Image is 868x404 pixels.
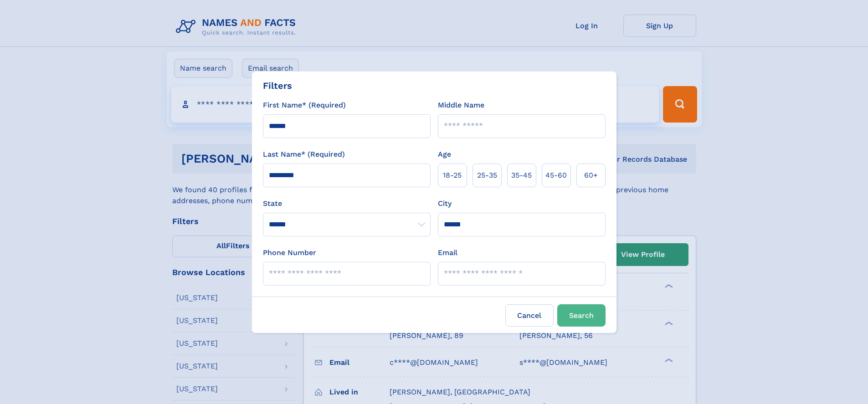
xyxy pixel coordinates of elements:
[443,170,462,181] span: 18‑25
[511,170,532,181] span: 35‑45
[438,247,457,258] label: Email
[263,247,316,258] label: Phone Number
[438,149,451,160] label: Age
[263,100,346,111] label: First Name* (Required)
[584,170,598,181] span: 60+
[545,170,567,181] span: 45‑60
[477,170,497,181] span: 25‑35
[263,198,431,209] label: State
[438,100,484,111] label: Middle Name
[263,79,292,92] div: Filters
[438,198,452,209] label: City
[263,149,345,160] label: Last Name* (Required)
[557,304,606,327] button: Search
[505,304,554,327] label: Cancel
